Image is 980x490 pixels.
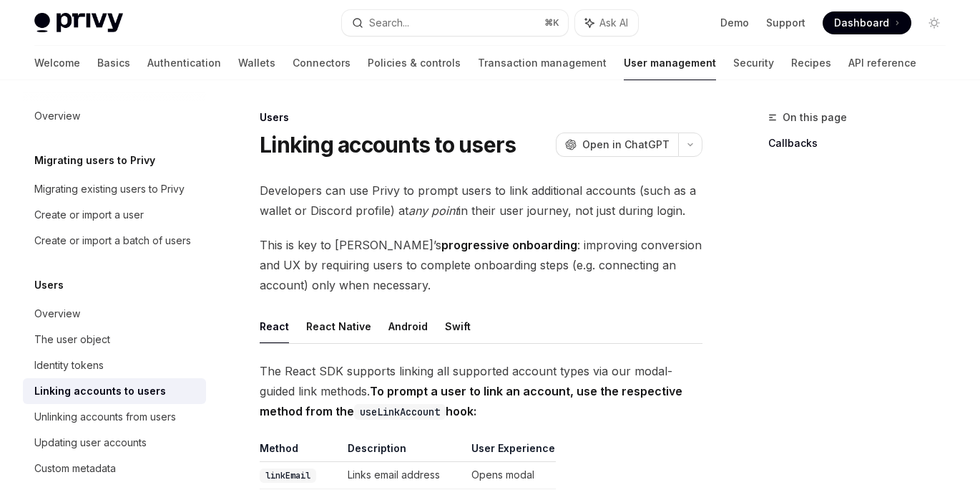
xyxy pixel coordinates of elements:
[342,441,466,462] th: Description
[34,408,176,426] div: Unlinking accounts from users
[791,46,831,80] a: Recipes
[834,16,889,30] span: Dashboard
[23,202,206,228] a: Create or import a user
[34,277,64,294] h5: Users
[848,46,916,80] a: API reference
[260,235,702,295] span: This is key to [PERSON_NAME]’s : improving conversion and UX by requiring users to complete onboa...
[342,462,466,489] td: Links email address
[34,305,80,322] div: Overview
[23,352,206,378] a: Identity tokens
[23,301,206,327] a: Overview
[260,132,516,158] h1: Linking accounts to users
[368,46,461,80] a: Policies & controls
[97,46,130,80] a: Basics
[34,206,144,224] div: Create or import a user
[599,16,628,30] span: Ask AI
[260,181,702,221] span: Developers can use Privy to prompt users to link additional accounts (such as a wallet or Discord...
[260,361,702,421] span: The React SDK supports linking all supported account types via our modal-guided link methods.
[34,181,185,198] div: Migrating existing users to Privy
[34,383,166,400] div: Linking accounts to users
[23,378,206,404] a: Linking accounts to users
[23,103,206,129] a: Overview
[441,238,577,252] strong: progressive onboarding
[23,228,206,254] a: Create or import a batch of users
[34,46,80,80] a: Welcome
[768,132,957,155] a: Callbacks
[238,46,275,80] a: Wallets
[34,434,147,451] div: Updating user accounts
[720,16,749,30] a: Demo
[408,203,459,218] em: any point
[306,309,371,343] button: React Native
[23,456,206,481] a: Custom metadata
[544,17,559,29] span: ⌘ K
[556,133,678,157] button: Open in ChatGPT
[369,14,409,32] div: Search...
[293,46,351,80] a: Connectors
[624,46,716,80] a: User management
[23,327,206,352] a: The user object
[766,16,805,30] a: Support
[478,46,607,80] a: Transaction management
[354,404,446,420] code: useLinkAccount
[23,176,206,202] a: Migrating existing users to Privy
[466,441,556,462] th: User Experience
[34,357,104,374] div: Identity tokens
[34,232,191,249] div: Create or import a batch of users
[733,46,774,80] a: Security
[923,11,946,34] button: Toggle dark mode
[34,331,110,348] div: The user object
[783,109,847,126] span: On this page
[445,309,471,343] button: Swift
[575,10,638,36] button: Ask AI
[34,13,123,33] img: light logo
[388,309,428,343] button: Android
[34,107,80,125] div: Overview
[23,404,206,430] a: Unlinking accounts from users
[823,11,911,34] a: Dashboard
[147,46,221,80] a: Authentication
[260,309,289,343] button: React
[260,441,342,462] th: Method
[466,462,556,489] td: Opens modal
[260,469,316,483] code: linkEmail
[260,384,682,418] strong: To prompt a user to link an account, use the respective method from the hook:
[342,10,568,36] button: Search...⌘K
[260,110,702,125] div: Users
[34,152,155,169] h5: Migrating users to Privy
[582,138,670,152] span: Open in ChatGPT
[23,430,206,456] a: Updating user accounts
[34,460,116,477] div: Custom metadata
